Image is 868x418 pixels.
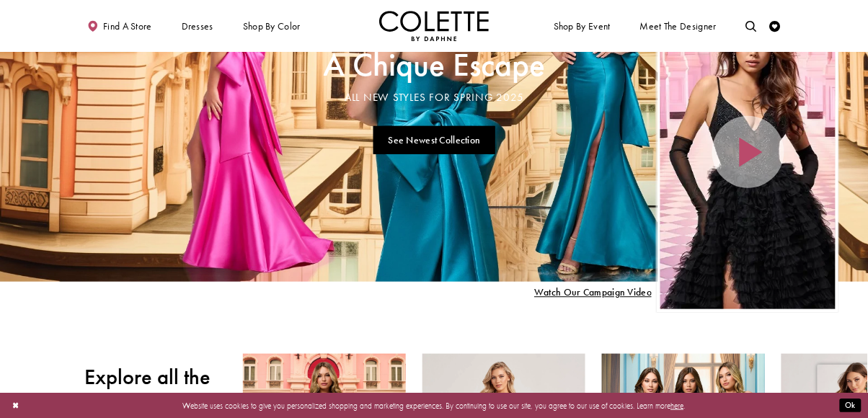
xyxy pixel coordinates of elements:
button: Submit Dialog [840,399,862,412]
a: here [671,400,684,410]
span: Shop by color [240,11,303,41]
a: Find a store [84,11,154,41]
span: Find a store [103,21,152,32]
img: Colette by Daphne [379,11,489,41]
button: Close Dialog [6,396,25,415]
ul: Slider Links [320,121,549,159]
span: Shop By Event [554,21,611,32]
a: Toggle search [743,11,760,41]
span: Shop By Event [551,11,613,41]
h2: Explore all the Newest Arrivals [84,365,226,415]
span: Dresses [179,11,216,41]
span: Shop by color [243,21,301,32]
p: Website uses cookies to give you personalized shopping and marketing experiences. By continuing t... [79,398,789,412]
span: Play Slide #15 Video [534,288,652,298]
a: Visit Home Page [379,11,489,41]
a: See Newest Collection A Chique Escape All New Styles For Spring 2025 [373,126,495,154]
span: Meet the designer [640,21,717,32]
a: Meet the designer [637,11,719,41]
a: Check Wishlist [767,11,784,41]
span: Dresses [182,21,213,32]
